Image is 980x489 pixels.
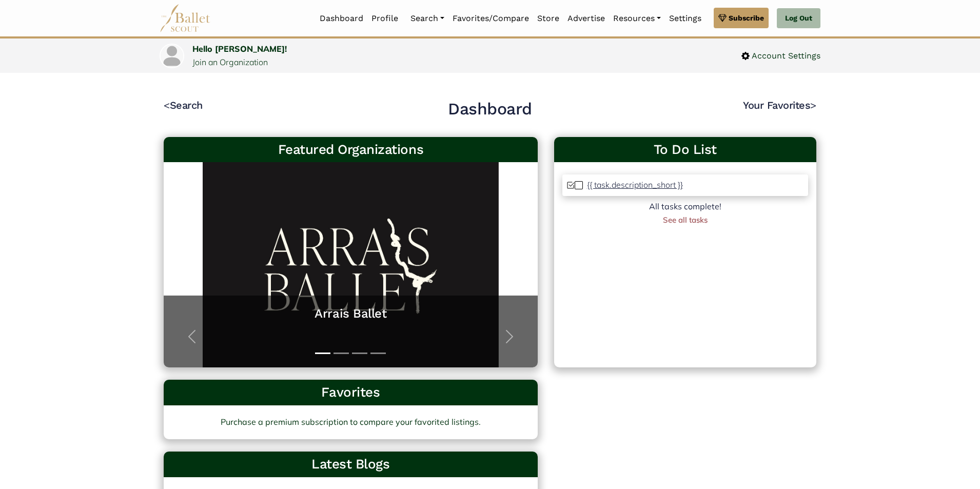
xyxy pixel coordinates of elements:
[334,347,349,359] button: Slide 2
[172,141,530,159] h3: Featured Organizations
[609,8,665,29] a: Resources
[750,49,820,63] span: Account Settings
[718,12,727,24] img: gem.svg
[448,99,532,120] h2: Dashboard
[367,8,402,29] a: Profile
[448,8,533,29] a: Favorites/Compare
[663,215,708,225] a: See all tasks
[315,347,330,359] button: Slide 1
[406,8,448,29] a: Search
[810,99,816,111] code: >
[161,45,183,67] img: profile picture
[164,99,170,111] code: <
[562,141,808,159] a: To Do List
[714,8,769,28] a: Subscribe
[164,99,203,111] a: <Search
[352,347,367,359] button: Slide 3
[743,99,816,111] a: Your Favorites
[370,347,386,359] button: Slide 4
[172,384,530,401] h3: Favorites
[533,8,563,29] a: Store
[172,456,530,473] h3: Latest Blogs
[729,12,764,24] span: Subscribe
[562,200,808,213] div: All tasks complete!
[587,180,683,190] p: {{ task.description_short }}
[174,306,527,322] a: Arrais Ballet
[192,57,268,67] a: Join an Organization
[192,44,287,54] a: Hello [PERSON_NAME]!
[316,8,367,29] a: Dashboard
[563,8,609,29] a: Advertise
[164,405,538,439] a: Purchase a premium subscription to compare your favorited listings.
[777,8,820,29] a: Log Out
[741,49,820,63] a: Account Settings
[665,8,705,29] a: Settings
